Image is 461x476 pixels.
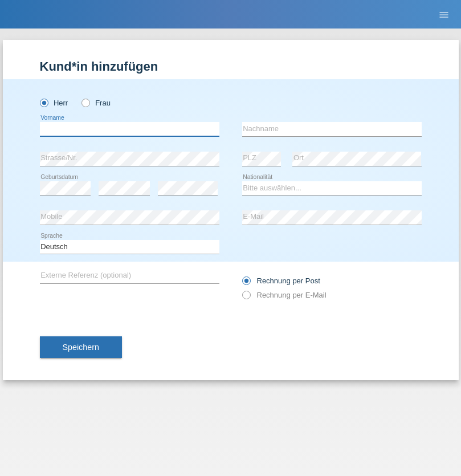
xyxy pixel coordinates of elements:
label: Herr [40,99,68,107]
button: Speichern [40,336,122,358]
a: menu [433,11,455,18]
label: Frau [81,99,111,107]
i: menu [438,9,450,21]
h1: Kund*in hinzufügen [40,59,422,74]
input: Rechnung per Post [242,276,250,291]
input: Rechnung per E-Mail [242,291,250,305]
label: Rechnung per E-Mail [242,291,327,299]
span: Speichern [63,343,99,352]
label: Rechnung per Post [242,276,320,285]
input: Herr [40,99,47,106]
input: Frau [81,99,89,106]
